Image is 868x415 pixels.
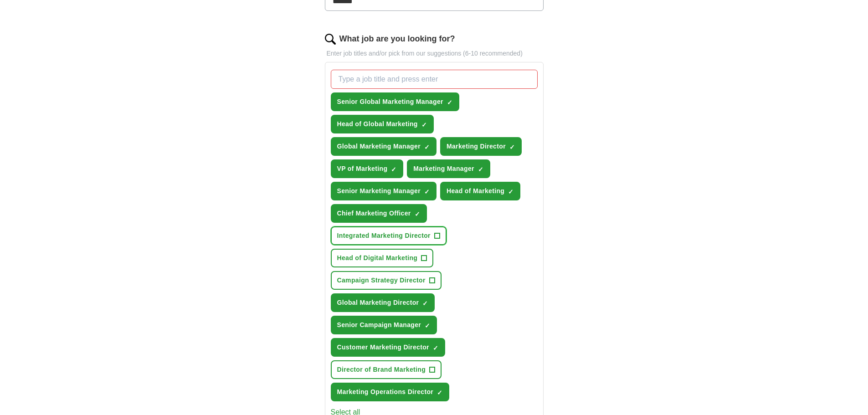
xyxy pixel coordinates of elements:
button: Customer Marketing Director✓ [331,338,445,357]
span: Chief Marketing Officer [337,209,411,218]
label: What job are you looking for? [339,33,455,45]
button: Head of Digital Marketing [331,249,434,267]
span: Campaign Strategy Director [337,276,426,285]
span: ✓ [424,188,430,195]
span: Global Marketing Director [337,298,419,307]
span: Director of Brand Marketing [337,365,426,374]
span: ✓ [391,166,396,173]
button: Head of Marketing✓ [440,182,520,200]
button: Senior Global Marketing Manager✓ [331,92,459,111]
button: VP of Marketing✓ [331,159,404,178]
button: Senior Campaign Manager✓ [331,316,437,334]
span: ✓ [478,166,483,173]
span: Senior Global Marketing Manager [337,97,443,107]
span: ✓ [424,143,430,151]
span: Integrated Marketing Director [337,231,431,241]
button: Integrated Marketing Director [331,226,447,245]
span: Marketing Manager [413,164,474,174]
span: VP of Marketing [337,164,388,174]
span: ✓ [433,344,438,352]
p: Enter job titles and/or pick from our suggestions (6-10 recommended) [325,49,544,58]
button: Marketing Director✓ [440,137,522,156]
span: ✓ [509,143,515,151]
button: Marketing Manager✓ [407,159,490,178]
span: ✓ [415,210,420,218]
input: Type a job title and press enter [331,70,538,89]
span: Customer Marketing Director [337,343,429,352]
button: Global Marketing Manager✓ [331,137,437,156]
span: Marketing Director [447,142,506,151]
span: Senior Marketing Manager [337,186,421,196]
button: Director of Brand Marketing [331,360,442,379]
button: Campaign Strategy Director [331,271,442,290]
span: ✓ [508,188,514,195]
span: Head of Global Marketing [337,119,418,129]
button: Global Marketing Director✓ [331,293,435,312]
span: Head of Marketing [447,186,504,196]
span: Global Marketing Manager [337,142,421,151]
span: ✓ [422,300,428,307]
button: Senior Marketing Manager✓ [331,182,437,200]
button: Head of Global Marketing✓ [331,115,434,133]
span: Head of Digital Marketing [337,253,418,263]
span: Marketing Operations Director [337,387,434,397]
button: Chief Marketing Officer✓ [331,204,427,223]
img: search.png [325,34,336,45]
span: ✓ [447,99,452,106]
span: ✓ [425,322,430,329]
span: Senior Campaign Manager [337,320,421,330]
span: ✓ [421,121,427,128]
button: Marketing Operations Director✓ [331,383,450,401]
span: ✓ [437,389,442,396]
